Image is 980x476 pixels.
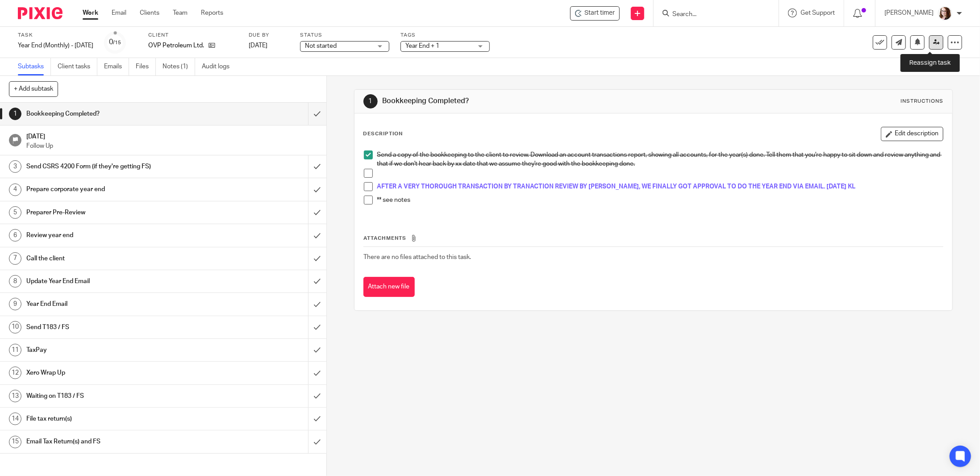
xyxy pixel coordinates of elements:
h1: File tax return(s) [26,412,208,426]
a: Subtasks [18,58,51,75]
span: AFTER A VERY THOROUGH TRANSACTION BY TRANACTION REVIEW BY [PERSON_NAME], WE FINALLY GOT APPROVAL ... [377,184,856,190]
a: Notes (1) [163,58,195,75]
div: 10 [9,321,21,334]
a: Client tasks [58,58,97,75]
h1: Send T183 / FS [26,321,208,334]
h1: Prepare corporate year end [26,183,208,196]
label: Task [18,32,93,39]
div: 5 [9,206,21,219]
a: Emails [104,58,129,75]
p: Follow Up [26,142,317,150]
h1: Bookkeeping Completed? [382,96,672,106]
div: 1 [9,108,21,120]
p: ** see notes [377,196,943,205]
h1: Update Year End Email [26,275,208,288]
a: Clients [140,8,159,17]
span: Start timer [584,8,615,18]
div: 15 [9,436,21,448]
div: 3 [9,160,21,173]
div: 8 [9,275,21,288]
div: 12 [9,367,21,379]
div: 11 [9,344,21,356]
div: 9 [9,298,21,310]
div: 7 [9,252,21,265]
div: 6 [9,229,21,242]
img: Pixie [18,7,63,19]
span: Get Support [801,10,835,16]
h1: Send CSRS 4200 Form (if they're getting FS) [26,160,208,173]
label: Client [148,32,238,39]
div: Year End (Monthly) - [DATE] [18,41,93,50]
a: Work [83,8,98,17]
span: Attachments [364,236,407,241]
div: 14 [9,413,21,425]
button: Edit description [881,127,943,141]
input: Search [671,11,752,19]
div: 1 [363,94,378,109]
p: [PERSON_NAME] [884,8,934,17]
label: Due by [249,32,289,39]
h1: Xero Wrap Up [26,366,208,380]
img: Kelsey%20Website-compressed%20Resized.jpg [938,6,952,21]
a: Files [136,58,156,75]
h1: Call the client [26,252,208,265]
h1: Bookkeeping Completed? [26,107,208,121]
div: 4 [9,184,21,196]
h1: Waiting on T183 / FS [26,389,208,403]
h1: Preparer Pre-Review [26,206,208,219]
div: Instructions [901,98,943,105]
p: Send a copy of the bookkeeping to the client to review. Download an account transactions report, ... [377,150,943,169]
div: Year End (Monthly) - July 2025 [18,41,93,50]
h1: TaxPay [26,343,208,357]
h1: Year End Email [26,297,208,311]
button: Attach new file [363,277,415,297]
a: Reports [201,8,223,17]
a: Email [112,8,126,17]
button: + Add subtask [9,81,58,96]
a: Audit logs [202,58,236,75]
small: /15 [113,40,121,45]
h1: [DATE] [26,130,317,141]
span: Year End + 1 [405,43,439,49]
span: There are no files attached to this task. [364,254,471,260]
h1: Email Tax Return(s) and FS [26,435,208,448]
label: Tags [400,32,490,39]
h1: Review year end [26,229,208,242]
div: 13 [9,390,21,402]
div: OVP Petroleum Ltd. - Year End (Monthly) - July 2025 [570,6,620,21]
span: Not started [305,43,337,49]
label: Status [300,32,389,39]
p: OVP Petroleum Ltd. [148,41,204,50]
span: [DATE] [249,42,267,49]
a: Team [173,8,188,17]
div: 0 [109,37,121,47]
p: Description [363,130,403,138]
